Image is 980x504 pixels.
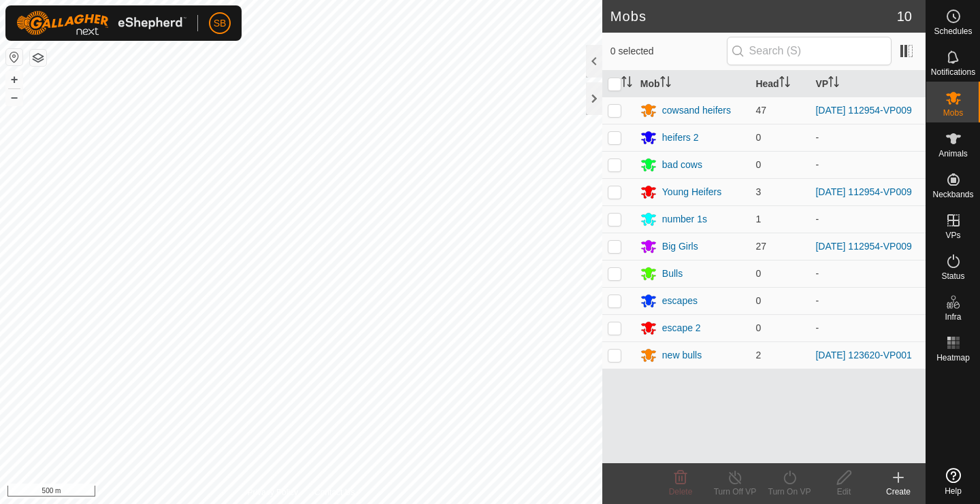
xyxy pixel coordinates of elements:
span: Heatmap [936,354,970,362]
span: SB [214,16,227,31]
td: - [810,260,926,287]
td: - [810,205,926,233]
span: 0 [755,132,761,143]
div: escape 2 [662,321,701,335]
div: Turn On VP [762,486,817,498]
p-sorticon: Activate to sort [621,78,632,89]
span: 0 [755,295,761,306]
div: Edit [817,486,871,498]
a: [DATE] 112954-VP009 [815,105,911,116]
span: Neckbands [932,190,973,199]
td: - [810,287,926,314]
div: escapes [662,294,698,308]
div: Big Girls [662,239,698,254]
a: [DATE] 112954-VP009 [815,186,911,197]
th: Mob [635,71,751,97]
span: 3 [755,186,761,197]
div: Bulls [662,267,683,281]
span: 0 [755,159,761,170]
td: - [810,151,926,178]
span: VPs [945,231,960,239]
a: [DATE] 112954-VP009 [815,241,911,252]
span: Notifications [931,68,975,76]
span: 27 [755,241,766,252]
p-sorticon: Activate to sort [660,78,671,89]
div: bad cows [662,158,702,172]
input: Search (S) [727,37,892,65]
button: + [6,71,22,88]
a: Contact Us [314,486,355,499]
th: VP [810,71,926,97]
button: Reset Map [6,49,22,65]
span: 47 [755,105,766,116]
button: – [6,89,22,105]
img: Gallagher Logo [16,11,186,35]
button: Map Layers [30,50,46,66]
div: Turn Off VP [708,486,762,498]
span: 1 [755,214,761,224]
td: - [810,124,926,151]
div: new bulls [662,348,702,363]
div: cowsand heifers [662,103,731,118]
p-sorticon: Activate to sort [828,78,839,89]
span: Status [941,272,964,280]
th: Head [750,71,810,97]
div: Create [871,486,926,498]
h2: Mobs [610,8,897,24]
p-sorticon: Activate to sort [779,78,790,89]
span: 2 [755,350,761,360]
span: Animals [938,150,968,158]
div: heifers 2 [662,131,699,145]
span: Help [945,487,962,495]
span: 0 [755,268,761,279]
span: Delete [669,487,693,497]
div: Young Heifers [662,185,721,199]
span: Schedules [934,27,972,35]
span: 0 [755,322,761,333]
td: - [810,314,926,341]
span: Mobs [943,109,963,117]
span: 10 [897,6,912,27]
span: Infra [945,313,961,321]
a: Privacy Policy [247,486,298,499]
div: number 1s [662,212,707,226]
a: [DATE] 123620-VP001 [815,350,911,360]
span: 0 selected [610,44,727,58]
a: Help [926,463,980,501]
